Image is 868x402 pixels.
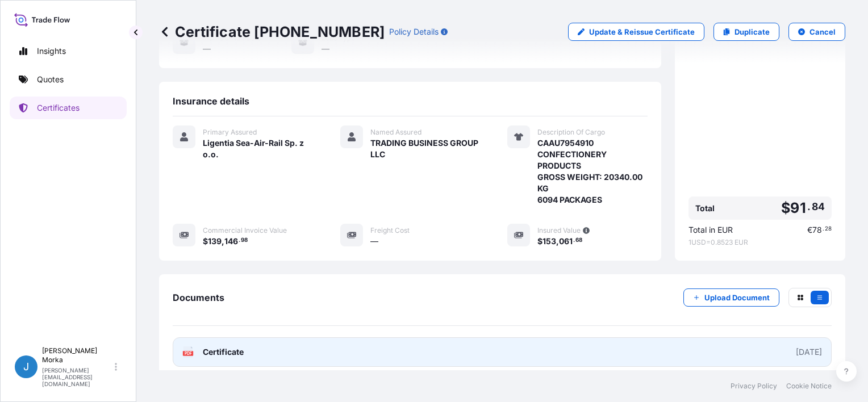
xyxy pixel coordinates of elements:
[589,26,695,37] p: Update & Reissue Certificate
[537,137,648,206] span: CAAU7954910 CONFECTIONERY PRODUCTS GROSS WEIGHT: 20340.00 KG 6094 PACKAGES
[568,23,704,41] a: Update & Reissue Certificate
[823,227,824,231] span: .
[203,237,208,245] span: $
[537,237,542,245] span: $
[575,238,582,242] span: 68
[796,346,822,358] div: [DATE]
[537,128,605,137] span: Description Of Cargo
[695,203,715,214] span: Total
[809,26,836,37] p: Cancel
[203,128,257,137] span: Primary Assured
[537,226,581,235] span: Insured Value
[10,68,127,91] a: Quotes
[241,238,248,242] span: 98
[224,237,238,245] span: 146
[37,74,64,85] p: Quotes
[203,226,287,235] span: Commercial Invoice Value
[781,201,790,215] span: $
[370,236,378,247] span: —
[812,203,825,210] span: 84
[37,45,66,57] p: Insights
[203,346,244,358] span: Certificate
[185,351,192,355] text: PDF
[559,237,573,245] span: 061
[807,226,812,234] span: €
[825,227,832,231] span: 28
[542,237,556,245] span: 153
[812,226,822,234] span: 78
[704,292,770,303] p: Upload Document
[370,226,410,235] span: Freight Cost
[370,137,481,160] span: TRADING BUSINESS GROUP LLC
[786,382,832,391] a: Cookie Notice
[688,238,832,247] span: 1 USD = 0.8523 EUR
[239,238,240,242] span: .
[42,367,112,387] p: [PERSON_NAME][EMAIL_ADDRESS][DOMAIN_NAME]
[222,237,224,245] span: ,
[10,97,127,119] a: Certificates
[42,346,112,365] p: [PERSON_NAME] Morka
[713,23,779,41] a: Duplicate
[173,292,224,303] span: Documents
[683,288,779,307] button: Upload Document
[731,382,777,391] a: Privacy Policy
[10,40,127,62] a: Insights
[37,102,80,114] p: Certificates
[203,137,313,160] span: Ligentia Sea-Air-Rail Sp. z o.o.
[389,26,439,37] p: Policy Details
[173,95,249,107] span: Insurance details
[790,201,806,215] span: 91
[556,237,559,245] span: ,
[159,23,385,41] p: Certificate [PHONE_NUMBER]
[208,237,222,245] span: 139
[688,224,733,236] span: Total in EUR
[735,26,770,37] p: Duplicate
[788,23,845,41] button: Cancel
[370,128,422,137] span: Named Assured
[807,203,811,210] span: .
[173,337,832,367] a: PDFCertificate[DATE]
[573,238,575,242] span: .
[23,361,29,372] span: J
